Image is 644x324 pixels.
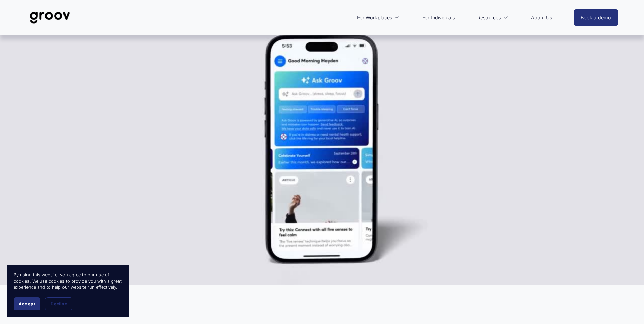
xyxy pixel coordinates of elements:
[477,13,501,22] span: Resources
[357,13,392,22] span: For Workplaces
[574,9,619,26] a: Book a demo
[354,10,403,25] a: folder dropdown
[474,10,512,25] a: folder dropdown
[26,6,74,29] img: Groov | Unlock Human Potential at Work and in Life
[45,297,72,310] button: Decline
[51,301,67,306] span: Decline
[419,10,458,25] a: For Individuals
[14,272,122,290] p: By using this website, you agree to our use of cookies. We use cookies to provide you with a grea...
[528,10,555,25] a: About Us
[7,265,129,317] section: Cookie banner
[19,301,35,306] span: Accept
[14,297,40,310] button: Accept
